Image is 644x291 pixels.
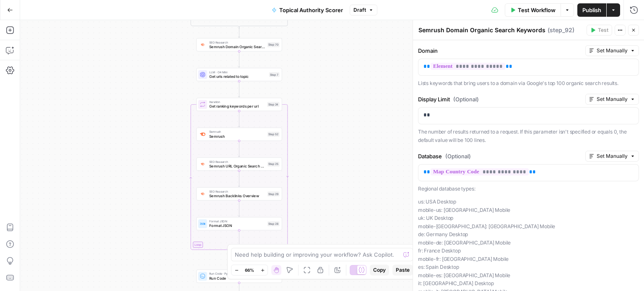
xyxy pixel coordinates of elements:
[196,157,282,171] div: SEO ResearchSemrush URL Organic Search KeywordsStep 25
[196,270,282,283] div: Run Code · PythonRun CodeStep 90
[209,103,265,109] span: Get ranking keywords per url
[238,141,240,157] g: Edge from step_52 to step_25
[209,70,267,75] span: LLM · O4 Mini
[238,27,240,37] g: Edge from step_21-conditional-end to step_70
[267,191,280,196] div: Step 29
[370,265,389,276] button: Copy
[209,40,265,45] span: SEO Research
[418,26,545,34] textarea: Semrush Domain Organic Search Keywords
[267,132,280,137] div: Step 52
[196,187,282,201] div: SEO ResearchSemrush Backlinks OverviewStep 29
[209,100,265,104] span: Iteration
[196,217,282,231] div: Format JSONFormat JSONStep 28
[196,128,282,141] div: SemrushSemrushStep 52
[585,94,639,105] button: Set Manually
[209,134,265,139] span: Semrush
[238,111,240,127] g: Edge from step_24 to step_52
[279,6,343,14] span: Topical Authority Scorer
[505,3,561,17] button: Test Workflow
[587,25,612,36] button: Test
[209,276,265,281] span: Run Code
[209,160,265,164] span: SEO Research
[598,26,608,34] span: Test
[200,42,205,47] img: otu06fjiulrdwrqmbs7xihm55rg9
[209,271,265,276] span: Run Code · Python
[209,223,265,228] span: Format JSON
[518,6,556,14] span: Test Workflow
[597,95,628,103] span: Set Manually
[577,3,606,17] button: Publish
[585,45,639,56] button: Set Manually
[418,46,582,55] label: Domain
[238,170,240,187] g: Edge from step_25 to step_29
[396,266,410,274] span: Paste
[418,128,639,144] p: The number of results returned to a request. If this parameter isn't specified or equals 0, the d...
[418,79,639,88] p: Lists keywords that bring users to a domain via Google's top 100 organic search results.
[582,6,601,14] span: Publish
[597,47,628,54] span: Set Manually
[196,38,282,52] div: SEO ResearchSemrush Domain Organic Search PagesStep 70
[267,102,280,107] div: Step 24
[245,267,254,273] span: 66%
[392,265,413,276] button: Paste
[267,221,280,226] div: Step 28
[597,152,628,160] span: Set Manually
[418,185,639,193] p: Regional database types:
[191,16,239,29] g: Edge from step_22 to step_21-conditional-end
[238,51,240,67] g: Edge from step_70 to step_7
[269,72,280,77] div: Step 7
[453,95,479,103] span: (Optional)
[548,26,574,34] span: ( step_92 )
[209,44,265,49] span: Semrush Domain Organic Search Pages
[445,152,471,160] span: (Optional)
[200,191,205,196] img: 3lyvnidk9veb5oecvmize2kaffdg
[350,5,377,15] button: Draft
[209,189,265,194] span: SEO Research
[373,266,386,274] span: Copy
[209,74,267,79] span: Get urls related to topic
[209,129,265,134] span: Semrush
[196,247,282,253] div: Complete
[238,201,240,217] g: Edge from step_29 to step_28
[267,3,348,17] button: Topical Authority Scorer
[200,162,205,166] img: ey5lt04xp3nqzrimtu8q5fsyor3u
[585,151,639,162] button: Set Manually
[418,95,582,103] label: Display Limit
[353,6,366,14] span: Draft
[209,163,265,169] span: Semrush URL Organic Search Keywords
[238,81,240,98] g: Edge from step_7 to step_24
[267,162,280,167] div: Step 25
[267,42,280,47] div: Step 70
[196,68,282,81] div: LLM · O4 MiniGet urls related to topicStep 7
[209,193,265,198] span: Semrush Backlinks Overview
[209,219,265,224] span: Format JSON
[418,152,582,160] label: Database
[196,98,282,111] div: LoopIterationGet ranking keywords per urlStep 24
